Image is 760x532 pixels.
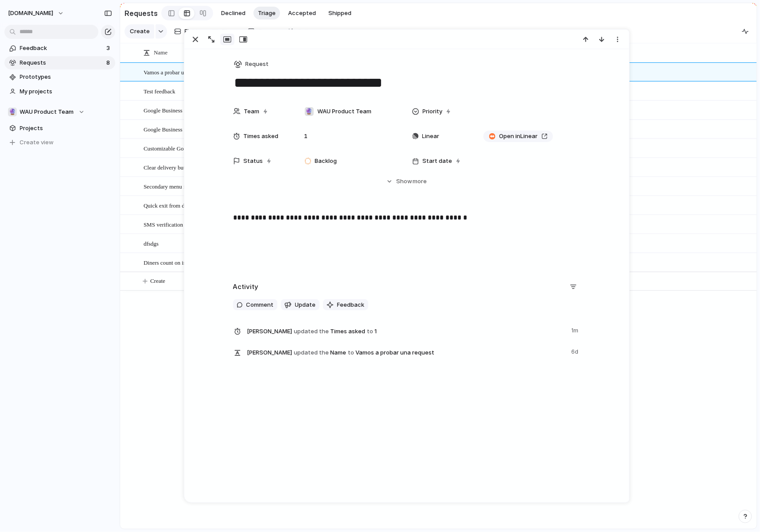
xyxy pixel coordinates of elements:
button: Comment [233,299,277,311]
span: 8 [106,58,112,67]
span: Declined [221,9,246,18]
span: Name [154,48,168,57]
span: Create view [20,138,54,147]
button: Declined [217,7,250,20]
span: Prototypes [20,73,112,81]
span: [PERSON_NAME] [247,348,292,357]
span: Update [295,301,316,309]
span: updated the [294,327,329,336]
span: Start date [423,157,452,166]
span: Feedback [20,44,104,53]
span: 1m [572,324,581,335]
span: Open in Linear [499,132,538,141]
span: Show [396,177,412,186]
button: 🔮WAU Product Team [4,105,115,119]
button: [DOMAIN_NAME] [4,6,69,20]
span: Priority [423,107,443,116]
span: Shipped [328,9,351,18]
span: My projects [20,87,112,96]
button: Showmore [233,173,581,189]
span: Feedback [337,301,365,309]
h2: Requests [125,8,158,19]
span: Comment [246,301,274,309]
button: Request [232,58,272,71]
span: Requests [20,58,104,67]
span: [PERSON_NAME] [247,327,292,336]
span: WAU Product Team [20,108,74,116]
button: Fields [171,24,204,39]
span: Group [258,27,276,36]
span: Projects [20,124,112,133]
span: Clear delivery button labeling [144,162,213,172]
button: Filter [208,24,240,39]
span: to [367,327,373,336]
span: Times asked [244,132,279,141]
button: Shipped [324,7,356,20]
span: Times asked 1 [247,324,566,337]
h2: Activity [233,282,259,292]
a: Open inLinear [483,131,553,142]
span: Vamos a probar una request [144,67,207,77]
span: WAU Product Team [318,107,372,116]
span: Team [244,107,260,116]
span: updated the [294,348,329,357]
span: Collapse [298,27,322,36]
button: Feedback [323,299,368,311]
div: 🔮 [305,107,314,116]
button: Update [281,299,320,311]
span: 3 [106,44,112,53]
span: Backlog [315,157,337,166]
button: Accepted [284,7,320,20]
span: Request [246,60,269,69]
span: Triage [258,9,276,18]
span: Create [150,277,165,285]
span: dfsdgs [144,238,159,248]
div: 🔮 [8,108,17,116]
span: Linear [422,132,440,141]
button: Create [125,24,154,39]
a: Projects [4,122,115,135]
a: Requests8 [4,56,115,69]
span: 1 [301,132,312,141]
button: Group [243,24,280,39]
a: Feedback3 [4,42,115,55]
a: Prototypes [4,70,115,84]
span: Diners count on invoices [144,257,201,267]
span: Name Vamos a probar una request [247,346,566,358]
a: My projects [4,85,115,98]
span: 6d [572,346,581,356]
span: to [348,348,354,357]
span: Accepted [288,9,316,18]
span: Test feedback [144,86,175,96]
span: Filter [222,27,236,36]
span: Status [244,157,263,166]
span: Create [130,27,150,36]
button: Triage [253,7,280,20]
button: Collapse [284,24,326,39]
button: Create view [4,136,115,149]
span: more [413,177,427,186]
span: [DOMAIN_NAME] [8,9,53,18]
span: Fields [185,27,201,36]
